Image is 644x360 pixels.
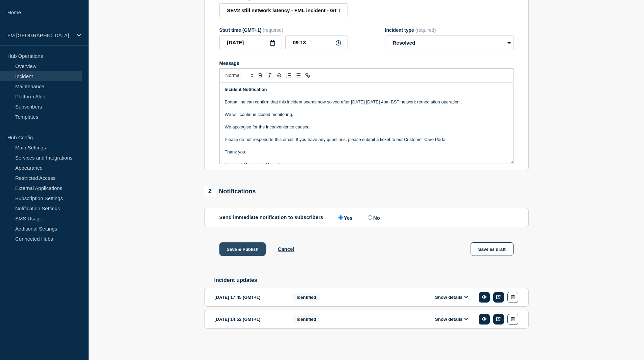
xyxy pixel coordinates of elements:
button: Toggle italic text [265,71,275,79]
p: Thank you. [225,149,508,155]
input: No [368,215,372,220]
input: YYYY-MM-DD [219,35,282,49]
button: Toggle bulleted list [293,71,303,79]
label: Yes [337,214,353,221]
span: Identified [292,293,321,301]
p: We will continue closed monitoring. [225,112,508,118]
button: Toggle bold text [256,71,265,79]
p: Please do not respond to this email. If you have any questions, please submit a ticket to our Cus... [225,137,508,143]
div: Notifications [204,186,256,197]
span: Font size [222,71,256,79]
p: We apologise for the inconvenience caused. [225,124,508,130]
span: Identified [292,315,321,323]
div: [DATE] 17:45 (GMT+1) [215,292,282,303]
input: Title [219,3,348,17]
div: Message [219,61,514,66]
button: Toggle ordered list [284,71,293,79]
button: Toggle strikethrough text [275,71,284,79]
p: Send immediate notification to subscribers [219,214,324,221]
div: Message [220,82,513,164]
strong: Incident Notification [225,87,267,92]
div: [DATE] 14:52 (GMT+1) [215,314,282,325]
div: Send immediate notification to subscribers [219,214,514,221]
div: Start time (GMT+1) [219,27,348,33]
h2: Incident updates [214,277,529,283]
p: Bottomline can confirm that this incident seems now solved after [DATE] [DATE] 4pm BST network re... [225,99,508,105]
p: Financial Messaging Operations Team [225,162,508,168]
span: 2 [204,186,216,197]
button: Toggle link [303,71,312,79]
label: No [366,214,380,221]
button: Show details [433,316,470,322]
button: Save & Publish [219,242,266,256]
p: FM [GEOGRAPHIC_DATA] [7,32,72,38]
input: Yes [338,215,343,220]
button: Show details [433,294,470,300]
button: Cancel [278,246,294,252]
button: Save as draft [471,242,514,256]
